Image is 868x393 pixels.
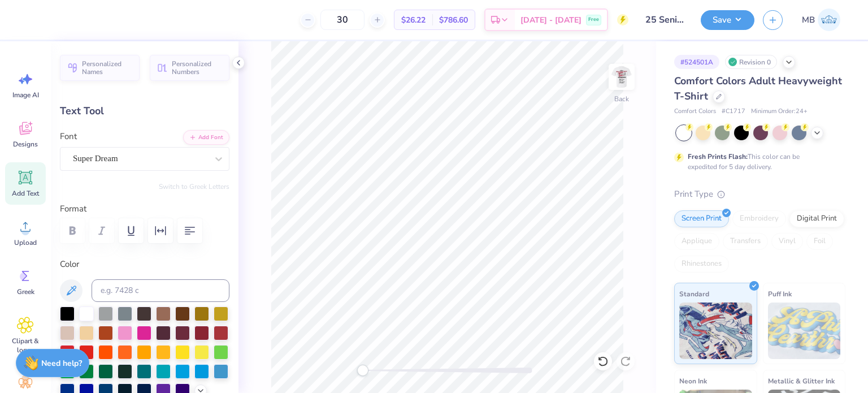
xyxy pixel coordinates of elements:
span: Designs [13,140,38,149]
label: Format [60,202,229,215]
div: Applique [674,233,719,250]
span: Comfort Colors Adult Heavyweight T-Shirt [674,74,842,103]
label: Font [60,130,77,143]
button: Switch to Greek Letters [159,182,229,191]
button: Personalized Names [60,55,140,81]
span: Upload [14,238,37,247]
div: # 524501A [674,55,719,69]
span: Free [588,16,599,24]
div: Digital Print [789,210,844,227]
span: Personalized Names [82,60,133,76]
div: Screen Print [674,210,729,227]
img: Marianne Bagtang [818,8,840,31]
div: Revision 0 [725,55,777,69]
div: This color can be expedited for 5 day delivery. [688,152,827,172]
span: Image AI [12,90,39,100]
span: $26.22 [401,14,426,26]
div: Text Tool [60,103,229,119]
span: Puff Ink [768,288,792,300]
span: Add Text [12,189,39,198]
button: Add Font [183,130,229,145]
div: Vinyl [771,233,803,250]
div: Accessibility label [357,365,368,376]
input: e.g. 7428 c [92,279,229,302]
div: Rhinestones [674,256,729,273]
span: # C1717 [722,107,745,116]
a: MB [797,8,845,31]
label: Color [60,258,229,271]
input: Untitled Design [637,8,692,31]
span: $786.60 [439,14,468,26]
span: Standard [679,288,709,300]
img: Puff Ink [768,303,841,359]
span: Neon Ink [679,375,707,387]
span: Greek [17,287,34,296]
img: Back [610,66,633,88]
span: Comfort Colors [674,107,716,116]
button: Save [701,10,754,30]
div: Embroidery [732,210,786,227]
span: MB [802,14,815,27]
input: – – [320,10,364,30]
button: Personalized Numbers [150,55,229,81]
span: Minimum Order: 24 + [751,107,808,116]
span: Personalized Numbers [172,60,223,76]
span: Clipart & logos [7,336,44,355]
div: Print Type [674,188,845,201]
strong: Need help? [41,358,82,369]
div: Transfers [723,233,768,250]
div: Back [614,94,629,104]
span: [DATE] - [DATE] [520,14,581,26]
span: Metallic & Glitter Ink [768,375,835,387]
div: Foil [806,233,833,250]
strong: Fresh Prints Flash: [688,152,748,161]
img: Standard [679,303,752,359]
